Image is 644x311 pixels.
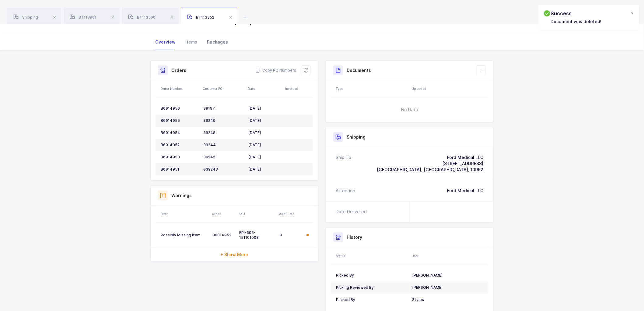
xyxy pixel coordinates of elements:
span: [GEOGRAPHIC_DATA], [GEOGRAPHIC_DATA], 10962 [377,167,483,172]
span: BT113352 [187,15,214,19]
h3: History [347,234,362,240]
div: Items [180,34,202,50]
span: BT113901 [70,15,96,19]
div: 0 [280,233,302,238]
div: B0014955 [161,118,198,123]
div: User [411,253,487,258]
div: B0014951 [161,167,198,172]
div: [DATE] [248,130,281,135]
div: [DATE] [248,106,281,111]
div: Picked By [336,273,407,278]
div: + Show More [151,248,318,261]
div: Styles [412,297,483,302]
div: B0014952 [161,143,198,147]
div: Order [212,211,235,216]
p: Document was deleted! [551,18,602,25]
div: [PERSON_NAME] [412,273,483,278]
div: [DATE] [248,155,281,160]
div: Ship To [336,154,351,173]
div: 39248 [203,130,243,135]
h2: Success [551,10,602,17]
div: Ford Medical LLC [377,154,483,161]
div: Addtl Info [279,211,302,216]
span: No Data [370,101,449,119]
div: Packed By [336,297,407,302]
div: Error [160,211,208,216]
div: Invoiced [285,86,311,91]
div: Overview [150,34,180,50]
div: [STREET_ADDRESS] [377,161,483,167]
div: B0014956 [161,106,198,111]
div: Customer PO [203,86,244,91]
div: [PERSON_NAME] [412,285,483,290]
div: Type [336,86,408,91]
div: Date [248,86,282,91]
div: SKU [239,211,275,216]
div: 039243 [203,167,243,172]
div: Date Delivered [336,209,369,215]
div: Uploaded [411,86,487,91]
div: Attention [336,188,355,194]
div: EPI-505-151101003 [239,230,275,240]
div: 39244 [203,143,243,147]
div: [DATE] [248,143,281,147]
span: BT113560 [128,15,156,19]
div: B0014952 [212,233,234,238]
h3: Orders [171,67,186,73]
div: Status [336,253,408,258]
div: Picking Reviewed By [336,285,407,290]
div: B0014954 [161,130,198,135]
div: Order Number [160,86,199,91]
button: Copy PO Numbers [255,67,296,73]
div: Packages [202,34,233,50]
h3: Shipping [347,134,366,140]
div: 39197 [203,106,243,111]
span: Shipping [13,15,38,19]
div: [DATE] [248,118,281,123]
span: + Show More [221,252,248,258]
div: Ford Medical LLC [447,188,483,194]
div: B0014953 [161,155,198,160]
h3: Warnings [171,193,192,199]
div: [DATE] [248,167,281,172]
h3: Documents [347,67,371,73]
div: 39249 [203,118,243,123]
div: Possibly Missing Item [161,233,208,238]
div: 39242 [203,155,243,160]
